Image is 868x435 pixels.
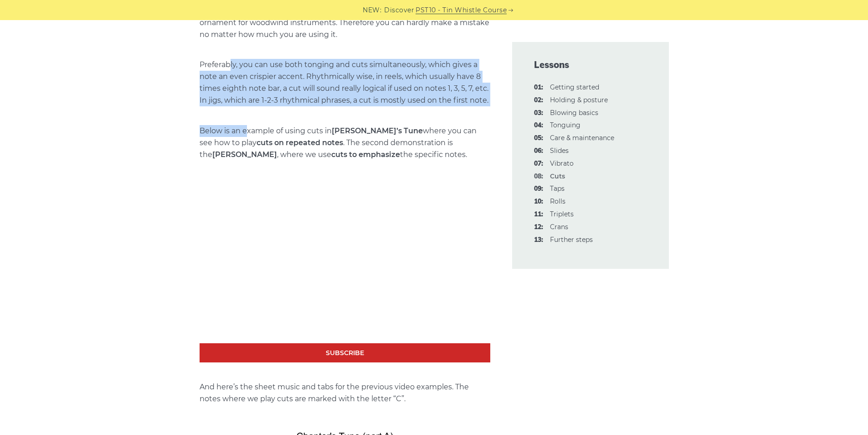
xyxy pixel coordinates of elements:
a: 06:Slides [550,147,569,155]
a: 12:Crans [550,223,568,231]
strong: [PERSON_NAME]’s Tune [332,126,423,135]
span: 02: [534,95,543,106]
span: Discover [384,5,414,16]
strong: Cuts [550,172,565,180]
a: 03:Blowing basics [550,109,598,117]
a: 10:Rolls [550,197,565,205]
strong: cuts to emphasize [331,150,400,159]
a: 09:Taps [550,184,565,193]
p: Preferably, you can use both tonging and cuts simultaneously, which gives a note an even crispier... [200,59,490,106]
a: 01:Getting started [550,83,599,91]
a: 11:Triplets [550,210,574,218]
a: PST10 - Tin Whistle Course [416,5,507,16]
a: 04:Tonguing [550,121,580,129]
p: And here’s the sheet music and tabs for the previous video examples. The notes where we play cuts... [200,381,490,405]
span: 07: [534,158,543,169]
span: 04: [534,120,543,131]
span: 05: [534,133,543,144]
p: Below is an example of using cuts in where you can see how to play . The second demonstration is ... [200,125,490,161]
span: 13: [534,235,543,246]
span: 10: [534,196,543,207]
a: 07:Vibrato [550,159,574,168]
iframe: Tin Whistle Cuts - Chanter's Tune & Kerry Polka [200,179,490,343]
span: NEW: [363,5,381,16]
span: Lessons [534,58,647,71]
a: 05:Care & maintenance [550,134,614,142]
strong: cuts on repeated notes [257,138,343,147]
span: 06: [534,146,543,157]
span: 11: [534,209,543,220]
a: 13:Further steps [550,236,593,244]
span: 03: [534,108,543,119]
span: 01: [534,82,543,93]
strong: [PERSON_NAME] [212,150,277,159]
a: Subscribe [200,343,490,363]
span: 12: [534,222,543,233]
span: 08: [534,171,543,182]
a: 02:Holding & posture [550,96,608,104]
span: 09: [534,183,543,194]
